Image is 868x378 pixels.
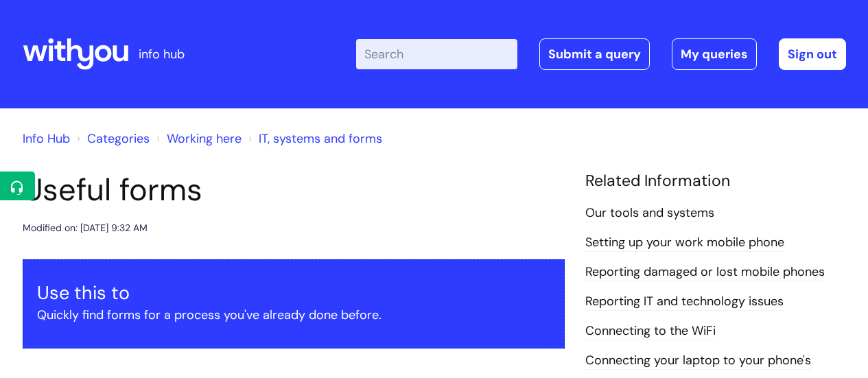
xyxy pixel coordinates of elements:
a: My queries [672,38,757,70]
li: IT, systems and forms [245,128,382,150]
a: Setting up your work mobile phone [585,234,784,252]
div: Modified on: [DATE] 9:32 AM [23,220,148,237]
a: Reporting damaged or lost mobile phones [585,263,825,281]
h3: Use this to [37,282,550,304]
a: Connecting to the WiFi [585,322,716,340]
h1: Useful forms [23,172,565,209]
div: | - [356,38,846,70]
a: Working here [167,130,242,147]
a: Info Hub [23,130,70,147]
a: Submit a query [539,38,650,70]
p: info hub [139,43,185,65]
h4: Related Information [585,172,846,191]
input: Search [356,39,517,69]
li: Working here [153,128,242,150]
p: Quickly find forms for a process you've already done before. [37,304,550,326]
li: Solution home [73,128,150,150]
a: IT, systems and forms [259,130,382,147]
a: Sign out [779,38,846,70]
a: Reporting IT and technology issues [585,293,784,311]
a: Categories [87,130,150,147]
a: Our tools and systems [585,204,714,222]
